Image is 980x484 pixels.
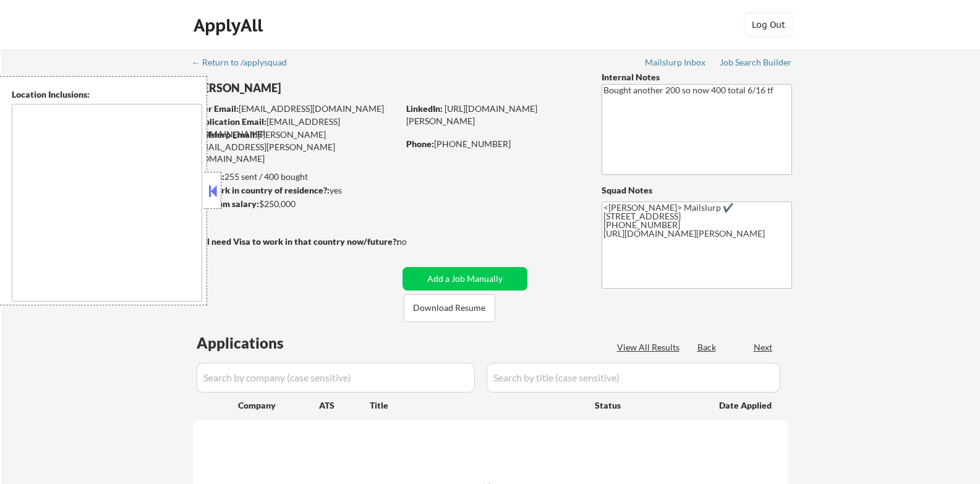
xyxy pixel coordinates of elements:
[720,58,792,67] div: Job Search Builder
[319,399,370,412] div: ATS
[744,12,793,37] button: Log Out
[192,184,394,197] div: yes
[602,184,792,197] div: Squad Notes
[193,129,257,140] strong: Mailslurp Email:
[754,341,773,354] div: Next
[192,185,330,195] strong: Can work in country of residence?:
[194,15,266,36] div: ApplyAll
[406,138,581,150] div: [PHONE_NUMBER]
[403,267,527,291] button: Add a Job Manually
[617,341,683,354] div: View All Results
[697,341,717,354] div: Back
[406,138,434,149] strong: Phone:
[487,363,780,393] input: Search by title (case sensitive)
[719,399,773,412] div: Date Applied
[404,294,495,322] button: Download Resume
[197,363,475,393] input: Search by company (case sensitive)
[193,236,399,247] strong: Will need Visa to work in that country now/future?:
[193,129,398,165] div: [PERSON_NAME][EMAIL_ADDRESS][PERSON_NAME][DOMAIN_NAME]
[406,103,443,114] strong: LinkedIn:
[397,236,432,248] div: no
[595,394,701,416] div: Status
[645,57,707,70] a: Mailslurp Inbox
[12,88,202,101] div: Location Inclusions:
[194,116,266,127] strong: Application Email:
[192,198,398,210] div: $250,000
[645,58,707,67] div: Mailslurp Inbox
[370,399,583,412] div: Title
[197,336,319,350] div: Applications
[238,399,319,412] div: Company
[194,116,398,140] div: [EMAIL_ADDRESS][DOMAIN_NAME]
[406,103,537,126] a: [URL][DOMAIN_NAME][PERSON_NAME]
[192,58,299,67] div: ← Return to /applysquad
[193,80,447,96] div: [PERSON_NAME]
[192,57,299,70] a: ← Return to /applysquad
[602,71,792,83] div: Internal Notes
[192,198,259,209] strong: Minimum salary:
[194,103,398,115] div: [EMAIL_ADDRESS][DOMAIN_NAME]
[192,171,398,183] div: 255 sent / 400 bought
